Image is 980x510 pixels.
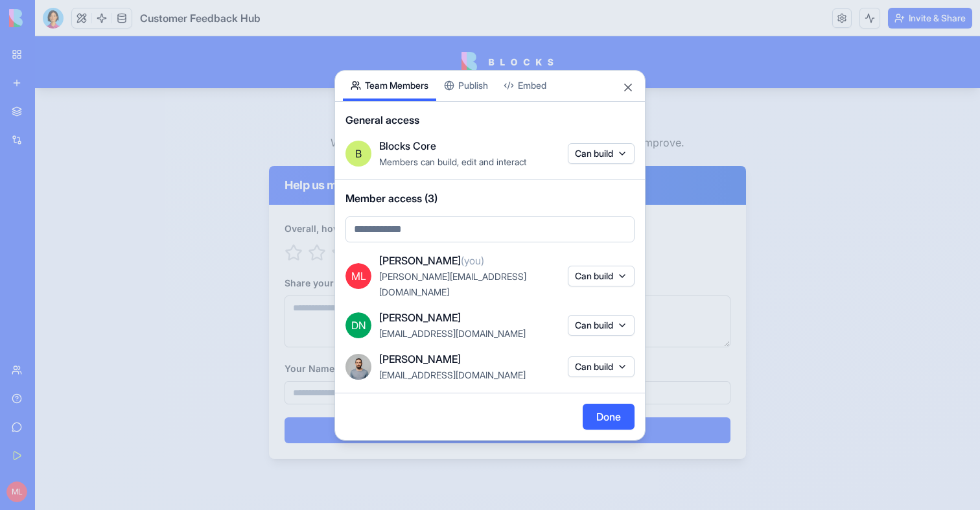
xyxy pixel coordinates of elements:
span: [PERSON_NAME] [379,310,461,325]
button: Can build [568,266,635,286]
img: Blocks Logo [426,16,518,36]
h1: Your Feedback Matters to Us [234,73,711,93]
span: [EMAIL_ADDRESS][DOMAIN_NAME] [379,369,526,380]
label: Email Address [478,327,582,338]
button: Can build [568,143,635,164]
span: (optional) [542,327,582,338]
span: B [355,146,362,161]
img: image_123650291_bsq8ao.jpg [345,354,371,380]
span: General access [345,112,635,128]
button: Can build [568,315,635,336]
span: Members can build, edit and interact [379,156,526,167]
button: Team Members [343,71,436,101]
button: Embed [496,71,554,101]
label: Overall, how satisfied are you with our product? [250,187,467,198]
span: Member access (3) [345,191,635,206]
button: Done [583,404,635,430]
button: Submit Feedback [250,381,695,407]
span: DN [345,312,371,338]
button: Can build [568,356,635,377]
span: [PERSON_NAME] [379,253,484,268]
button: Close [622,81,635,94]
span: [PERSON_NAME] [379,351,461,367]
span: [PERSON_NAME][EMAIL_ADDRESS][DOMAIN_NAME] [379,271,526,297]
span: (you) [461,254,484,267]
label: Share your experience [250,241,351,252]
span: ML [345,263,371,289]
p: We value your input—it shows us what's working and where to improve. [286,99,659,114]
label: Your Name [250,327,340,338]
button: Publish [436,71,496,101]
span: Blocks Core [379,138,436,154]
span: [EMAIL_ADDRESS][DOMAIN_NAME] [379,328,526,339]
div: Help us make our product better [250,140,695,158]
span: (optional) [299,327,340,338]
